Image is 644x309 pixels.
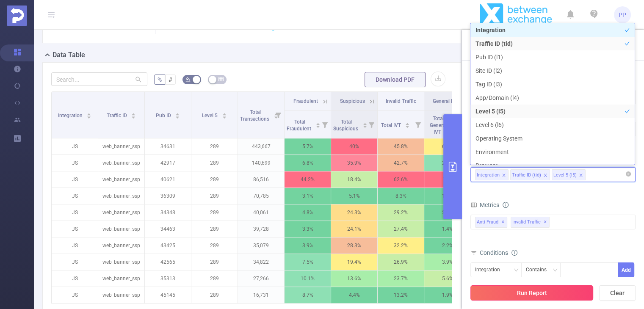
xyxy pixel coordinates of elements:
i: icon: caret-up [131,112,136,114]
p: JS [52,221,98,237]
p: 16,731 [238,287,284,303]
span: ✕ [501,217,505,227]
div: Sort [175,112,180,117]
p: 42565 [145,254,191,270]
li: Integration [475,169,509,180]
div: Level 5 (l5) [553,170,577,181]
p: 13% [424,171,470,188]
button: Clear [599,285,636,301]
span: Invalid Traffic [386,98,416,104]
p: 289 [191,237,238,254]
p: JS [52,171,98,188]
p: 29.2% [378,204,424,221]
i: icon: check [625,136,630,141]
p: 4.4% [331,287,377,303]
i: icon: caret-down [315,124,320,127]
div: Contains [526,263,553,277]
p: JS [52,138,98,154]
li: App/Domain (l4) [470,91,635,105]
p: 44.2% [285,171,331,188]
p: 70,785 [238,188,284,204]
p: 6.8% [285,155,331,171]
span: # [169,76,172,83]
p: 24.1% [331,221,377,237]
i: icon: check [625,122,630,127]
span: Anti-Fraud [475,217,507,228]
p: 18.4% [331,171,377,188]
p: 5.1% [331,188,377,204]
span: PP [619,6,626,23]
li: Browser [470,159,635,172]
i: icon: check [625,68,630,73]
i: icon: caret-up [175,112,180,114]
i: icon: check [625,41,630,46]
p: 40,061 [238,204,284,221]
p: 6.5% [424,138,470,154]
span: Integration [58,113,84,119]
li: Integration [470,23,635,37]
p: 19.4% [331,254,377,270]
div: Integration [475,263,506,277]
p: 289 [191,155,238,171]
p: 62.6% [378,171,424,188]
div: Sort [315,121,321,127]
p: JS [52,254,98,270]
i: icon: check [625,95,630,100]
input: Search... [51,72,147,86]
p: 3.3% [285,221,331,237]
p: 35313 [145,270,191,287]
i: icon: caret-up [315,121,320,124]
div: Sort [131,112,136,117]
div: Sort [362,121,368,127]
i: icon: caret-up [405,121,410,124]
i: icon: caret-down [87,115,91,118]
li: Level 6 (l6) [470,118,635,132]
p: 2.9% [424,155,470,171]
div: Traffic ID (tid) [512,170,541,181]
i: icon: down [553,268,558,273]
i: Filter menu [365,111,377,138]
p: 13.6% [331,270,377,287]
i: icon: caret-down [362,124,367,127]
p: 34,822 [238,254,284,270]
i: icon: caret-up [222,112,227,114]
h2: Data Table [53,50,85,60]
img: Protected Media [7,6,27,26]
p: 39,728 [238,221,284,237]
li: Pub ID (l1) [470,50,635,64]
p: web_banner_ssp [98,188,144,204]
li: Level 5 (l5) [552,169,586,180]
p: web_banner_ssp [98,155,144,171]
p: JS [52,237,98,254]
i: icon: info-circle [511,250,517,256]
span: Total Transactions [240,109,271,122]
i: icon: caret-up [362,121,367,124]
p: JS [52,188,98,204]
span: General IVT [433,98,459,104]
i: icon: caret-down [222,115,227,118]
p: 3.9% [285,237,331,254]
p: 43425 [145,237,191,254]
i: icon: close [543,173,547,178]
p: 2.2% [424,237,470,254]
p: 1.9% [424,188,470,204]
p: 23.7% [378,270,424,287]
i: icon: caret-down [175,115,180,118]
p: 40% [331,138,377,154]
li: Traffic ID (tid) [470,37,635,50]
i: icon: close [502,173,506,178]
p: 7.5% [285,254,331,270]
i: icon: close-circle [626,171,631,177]
p: JS [52,270,98,287]
i: icon: caret-down [131,115,136,118]
span: Total IVT [381,122,402,128]
p: 5.7% [285,138,331,154]
p: 34463 [145,221,191,237]
span: Fraudulent [293,98,318,104]
button: Add [618,262,634,277]
p: 443,667 [238,138,284,154]
p: JS [52,155,98,171]
p: 13.2% [378,287,424,303]
p: 27,266 [238,270,284,287]
i: icon: check [625,149,630,154]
